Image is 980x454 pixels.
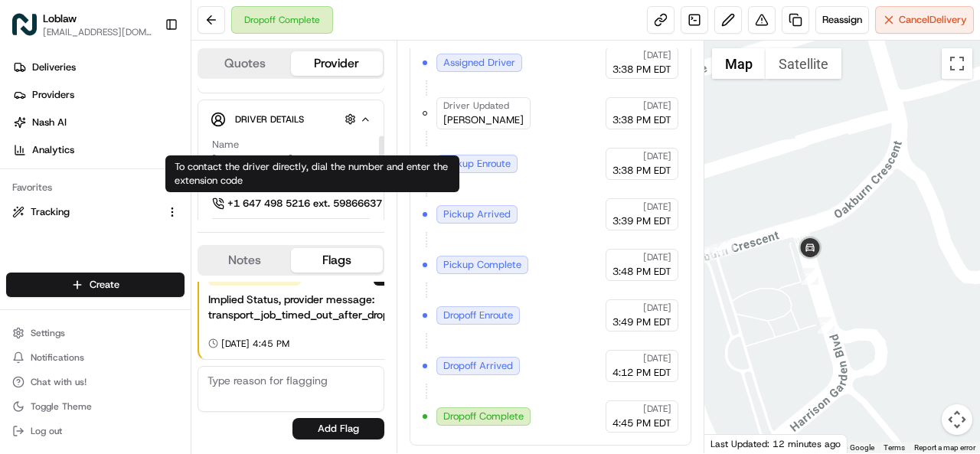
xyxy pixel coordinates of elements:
[612,164,671,178] span: 3:38 PM EDT
[643,49,671,61] span: [DATE]
[942,404,972,435] button: Map camera controls
[899,13,967,27] span: Cancel Delivery
[132,237,137,250] span: •
[47,237,129,250] span: Loblaw 12 agents
[643,403,671,415] span: [DATE]
[815,6,869,34] button: Reassign
[32,88,74,102] span: Providers
[212,138,239,152] span: Name
[6,175,185,200] div: Favorites
[108,340,185,352] a: Powered byPylon
[165,155,459,192] div: To contact the driver directly, dial the number and enter the extension code
[708,433,759,453] a: Open this area in Google Maps (opens a new window)
[32,146,60,174] img: 1727276513143-84d647e1-66c0-4f92-a045-3c9f9f5dfd92
[6,322,185,344] button: Settings
[697,244,714,261] div: 24
[15,15,46,46] img: Nash
[31,425,62,437] span: Log out
[221,338,289,350] span: [DATE] 4:45 PM
[643,302,671,314] span: [DATE]
[47,279,126,291] span: Klarizel Pensader
[942,48,972,79] button: Toggle fullscreen view
[6,55,191,80] a: Deliveries
[211,106,371,132] button: Driver Details
[6,273,185,297] button: Create
[704,434,848,453] div: Last Updated: 12 minutes ago
[237,196,279,214] button: See all
[612,214,671,228] span: 3:39 PM EDT
[766,48,841,79] button: Show satellite imagery
[802,268,818,285] div: 28
[914,443,975,452] a: Report a map error
[15,61,279,86] p: Welcome 👋
[129,279,135,291] span: •
[31,205,70,219] span: Tracking
[443,258,521,272] span: Pickup Complete
[69,162,211,174] div: We're available if you need us!
[291,51,383,76] button: Provider
[291,248,383,273] button: Flags
[822,13,862,27] span: Reassign
[31,279,43,292] img: 1736555255976-a54dd68f-1ca7-489b-9aae-adbdc363a1c4
[6,200,185,224] button: Tracking
[212,153,292,167] div: [PERSON_NAME]
[12,205,160,219] a: Tracking
[612,366,671,380] span: 4:12 PM EDT
[12,12,37,37] img: Loblaw
[69,146,251,162] div: Start new chat
[643,201,671,213] span: [DATE]
[6,138,191,162] a: Analytics
[443,359,513,373] span: Dropoff Arrived
[643,150,671,162] span: [DATE]
[152,341,185,352] span: Pylon
[199,248,291,273] button: Notes
[443,56,515,70] span: Assigned Driver
[6,420,185,442] button: Log out
[140,237,184,250] span: 10:49 AM
[15,146,43,174] img: 1736555255976-a54dd68f-1ca7-489b-9aae-adbdc363a1c4
[884,443,905,452] a: Terms (opens in new tab)
[6,371,185,393] button: Chat with us!
[43,11,77,26] button: Loblaw
[612,315,671,329] span: 3:49 PM EDT
[708,433,759,453] img: Google
[612,113,671,127] span: 3:38 PM EDT
[212,195,407,212] a: +1 647 498 5216 ext. 59866637
[443,100,509,112] span: Driver Updated
[443,309,513,322] span: Dropoff Enroute
[443,207,511,221] span: Pickup Arrived
[32,143,74,157] span: Analytics
[717,238,734,255] div: 25
[612,63,671,77] span: 3:38 PM EDT
[43,26,152,38] button: [EMAIL_ADDRESS][DOMAIN_NAME]
[40,99,253,115] input: Clear
[6,83,191,107] a: Providers
[643,100,671,112] span: [DATE]
[443,113,524,127] span: [PERSON_NAME]
[875,6,974,34] button: CancelDelivery
[688,397,704,413] div: 19
[612,416,671,430] span: 4:45 PM EDT
[443,410,524,423] span: Dropoff Complete
[208,292,438,322] div: Implied Status, provider message: transport_job_timed_out_after_dropoff_arrival
[818,317,835,334] div: 27
[31,327,65,339] span: Settings
[6,396,185,417] button: Toggle Theme
[292,418,384,439] button: Add Flag
[15,264,40,289] img: Klarizel Pensader
[235,113,304,126] span: Driver Details
[31,351,84,364] span: Notifications
[227,197,382,211] span: +1 647 498 5216 ext. 59866637
[15,223,40,247] img: Loblaw 12 agents
[712,48,766,79] button: Show street map
[138,279,175,291] span: 9:56 AM
[612,265,671,279] span: 3:48 PM EDT
[32,60,76,74] span: Deliveries
[6,347,185,368] button: Notifications
[90,278,119,292] span: Create
[31,400,92,413] span: Toggle Theme
[260,151,279,169] button: Start new chat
